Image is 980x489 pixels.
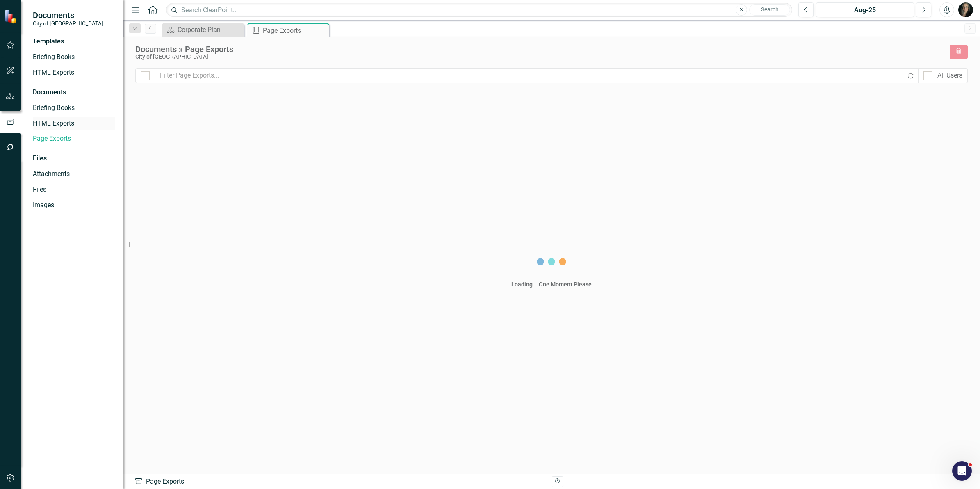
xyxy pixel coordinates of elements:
a: Attachments [33,169,115,179]
img: ClearPoint Strategy [4,9,18,24]
span: Search [761,6,779,13]
a: Page Exports [33,134,115,144]
div: City of [GEOGRAPHIC_DATA] [135,54,941,60]
a: HTML Exports [33,68,115,78]
iframe: Intercom live chat [952,461,972,481]
div: Page Exports [134,477,545,487]
div: Loading... One Moment Please [511,280,592,288]
a: Briefing Books [33,53,115,62]
div: Page Exports [263,25,327,36]
a: Files [33,185,115,194]
div: Documents » Page Exports [135,45,941,54]
div: Corporate Plan [178,25,242,35]
button: Search [749,4,790,16]
div: Templates [33,37,115,46]
input: Search ClearPoint... [166,3,792,17]
img: Natalie Kovach [958,2,973,17]
div: Files [33,154,115,163]
div: Documents [33,88,115,97]
a: Images [33,201,115,210]
div: Aug-25 [819,5,911,15]
a: Briefing Books [33,103,115,113]
input: Filter Page Exports... [155,68,903,83]
button: Aug-25 [816,2,914,17]
a: Corporate Plan [164,25,242,35]
span: Documents [33,10,103,20]
small: City of [GEOGRAPHIC_DATA] [33,20,103,27]
a: HTML Exports [33,119,115,128]
div: All Users [937,71,962,80]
